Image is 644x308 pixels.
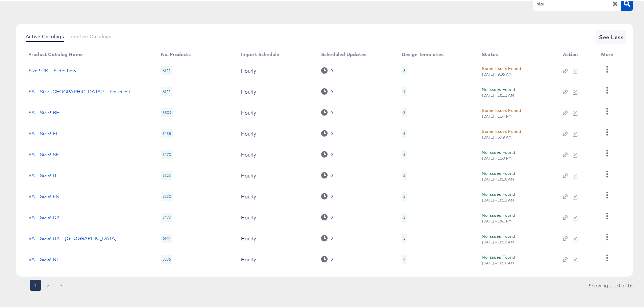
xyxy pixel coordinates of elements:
div: 3 [403,171,405,177]
div: 0 [330,130,333,135]
div: 0 [330,256,333,260]
div: Scheduled Updates [321,50,367,56]
div: 0 [321,87,333,93]
div: 3 [403,213,405,219]
div: 0 [321,255,333,261]
a: SA - Size? ES [28,192,59,198]
div: 0 [330,88,333,93]
button: page 1 [30,279,41,289]
div: 4 [402,254,407,262]
button: Some Issues Found[DATE] - 1:54 PM [482,105,521,117]
div: 0 [321,192,333,198]
div: 0 [321,66,333,72]
div: 3323 [161,170,173,179]
button: See Less [596,29,626,43]
td: Hourly [236,227,316,247]
span: Inactive Catalogs [69,32,112,38]
div: Some Issues Found [482,105,521,113]
td: Hourly [236,80,316,101]
th: Status [476,48,557,59]
div: [DATE] - 1:54 PM [482,113,512,117]
div: 3509 [161,107,173,116]
div: 0 [330,235,333,239]
td: Hourly [236,59,316,80]
div: 3 [403,109,405,114]
div: 0 [321,150,333,156]
div: 1 [403,88,405,93]
div: 3336 [161,254,173,262]
div: 0 [321,129,333,135]
a: SA - Size? DK [28,213,60,219]
div: 0 [330,67,333,72]
div: Design Templates [402,50,444,56]
div: Some Issues Found [482,64,521,71]
div: 3 [403,129,405,135]
div: Showing 1–10 of 16 [588,282,633,286]
div: 3 [402,107,407,116]
div: 0 [321,213,333,219]
a: SA - Size? IT [28,171,57,177]
div: 4 [403,255,405,261]
div: 3 [402,233,407,241]
div: 6144 [161,233,172,241]
button: Some Issues Found[DATE] - 9:06 AM [482,64,521,75]
div: 3 [402,128,407,137]
a: SA - Size? UK - [GEOGRAPHIC_DATA] [28,234,117,240]
td: Hourly [236,143,316,164]
div: 6144 [161,86,172,95]
span: Active Catalogs [26,32,64,38]
div: 0 [321,234,333,240]
button: Go to next page [56,279,67,289]
button: Some Issues Found[DATE] - 5:49 AM [482,126,521,138]
th: Action [557,48,596,59]
td: Hourly [236,164,316,185]
a: Size? UK - Slideshow [28,67,76,72]
a: SA - Size? SE [28,150,59,156]
div: 3 [402,212,407,220]
div: 3 [403,234,405,240]
div: 0 [321,108,333,114]
span: See Less [599,31,623,41]
a: SA - Size [GEOGRAPHIC_DATA]? - Pinterest [28,88,130,93]
div: No. Products [161,50,191,56]
div: 0 [321,171,333,177]
div: 3438 [161,128,173,137]
div: Some Issues Found [482,126,521,134]
div: 1 [402,86,407,95]
div: 3 [402,170,407,179]
div: 3330 [161,191,173,199]
div: 3473 [161,212,173,220]
div: 3 [402,191,407,199]
th: More [596,48,621,59]
div: Product Catalog Name [28,50,83,56]
div: 3 [403,192,405,198]
div: 3 [403,150,405,156]
div: 0 [330,172,333,176]
div: 3 [402,65,407,74]
td: Hourly [236,247,316,268]
nav: pagination navigation [16,279,68,289]
div: 3 [402,149,407,158]
div: 0 [330,109,333,114]
a: SA - Size? FI [28,129,57,135]
div: Import Schedule [241,50,279,56]
div: 0 [330,214,333,218]
td: Hourly [236,122,316,143]
a: SA - Size? BE [28,109,59,114]
div: [DATE] - 5:49 AM [482,134,512,138]
div: 0 [330,193,333,197]
div: 0 [330,151,333,156]
div: [DATE] - 9:06 AM [482,71,512,75]
td: Hourly [236,206,316,227]
div: 3470 [161,149,173,158]
td: Hourly [236,185,316,206]
div: 3 [403,67,405,72]
div: 6144 [161,65,172,74]
a: SA - Size? NL [28,255,59,261]
button: Go to page 2 [43,279,54,289]
td: Hourly [236,101,316,122]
